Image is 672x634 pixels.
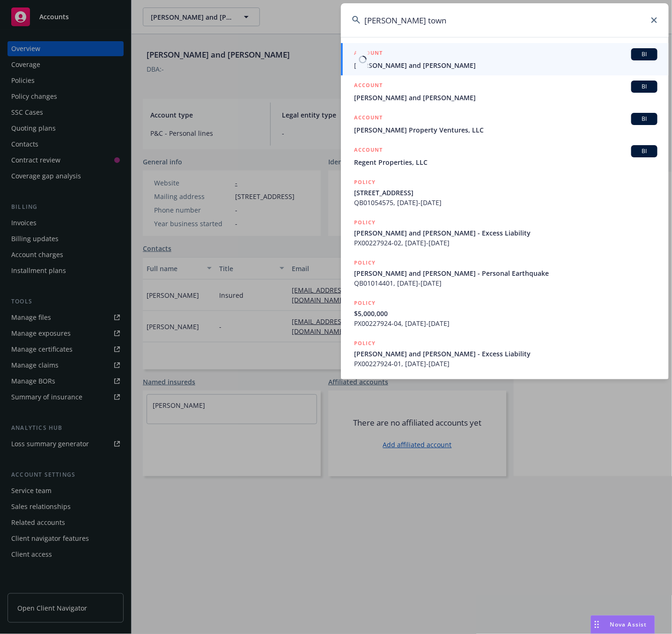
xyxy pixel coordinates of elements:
[354,258,376,267] h5: POLICY
[341,293,669,333] a: POLICY$5,000,000PX00227924-04, [DATE]-[DATE]
[635,82,654,91] span: BI
[354,298,376,308] h5: POLICY
[635,147,654,155] span: BI
[591,616,603,634] div: Drag to move
[341,253,669,293] a: POLICY[PERSON_NAME] and [PERSON_NAME] - Personal EarthquakeQB01014401, [DATE]-[DATE]
[635,50,654,59] span: BI
[341,43,669,75] a: ACCOUNTBI[PERSON_NAME] and [PERSON_NAME]
[354,349,657,359] span: [PERSON_NAME] and [PERSON_NAME] - Excess Liability
[354,93,657,103] span: [PERSON_NAME] and [PERSON_NAME]
[591,615,655,634] button: Nova Assist
[354,268,657,278] span: [PERSON_NAME] and [PERSON_NAME] - Personal Earthquake
[354,339,376,348] h5: POLICY
[341,108,669,140] a: ACCOUNTBI[PERSON_NAME] Property Ventures, LLC
[354,359,657,369] span: PX00227924-01, [DATE]-[DATE]
[341,75,669,108] a: ACCOUNTBI[PERSON_NAME] and [PERSON_NAME]
[354,278,657,288] span: QB01014401, [DATE]-[DATE]
[354,125,657,135] span: [PERSON_NAME] Property Ventures, LLC
[354,318,657,328] span: PX00227924-04, [DATE]-[DATE]
[354,218,376,227] h5: POLICY
[354,145,383,156] h5: ACCOUNT
[341,140,669,172] a: ACCOUNTBIRegent Properties, LLC
[354,81,383,92] h5: ACCOUNT
[354,113,383,124] h5: ACCOUNT
[354,309,657,318] span: $5,000,000
[341,213,669,253] a: POLICY[PERSON_NAME] and [PERSON_NAME] - Excess LiabilityPX00227924-02, [DATE]-[DATE]
[610,620,647,628] span: Nova Assist
[354,198,657,207] span: QB01054575, [DATE]-[DATE]
[354,228,657,238] span: [PERSON_NAME] and [PERSON_NAME] - Excess Liability
[354,48,383,59] h5: ACCOUNT
[354,188,657,198] span: [STREET_ADDRESS]
[635,115,654,123] span: BI
[354,157,657,167] span: Regent Properties, LLC
[341,172,669,213] a: POLICY[STREET_ADDRESS]QB01054575, [DATE]-[DATE]
[341,3,669,37] input: Search...
[354,60,657,70] span: [PERSON_NAME] and [PERSON_NAME]
[341,333,669,374] a: POLICY[PERSON_NAME] and [PERSON_NAME] - Excess LiabilityPX00227924-01, [DATE]-[DATE]
[354,177,376,187] h5: POLICY
[354,238,657,248] span: PX00227924-02, [DATE]-[DATE]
